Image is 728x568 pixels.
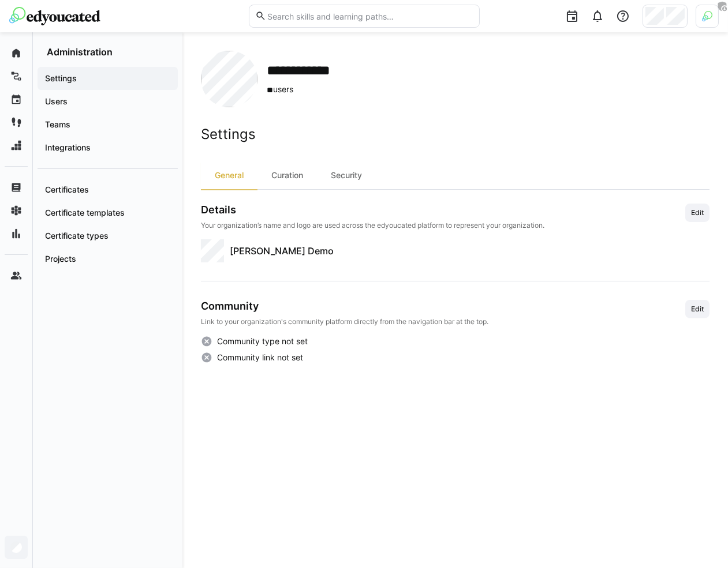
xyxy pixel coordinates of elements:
[685,204,710,222] button: Edit
[201,161,257,189] div: General
[317,161,376,189] div: Security
[201,300,488,313] h3: Community
[267,84,355,96] span: users
[201,317,488,326] p: Link to your organization's community platform directly from the navigation bar at the top.
[201,126,710,143] h2: Settings
[685,300,710,318] button: Edit
[257,161,317,189] div: Curation
[690,208,705,217] span: Edit
[690,304,705,314] span: Edit
[266,11,473,21] input: Search skills and learning paths…
[201,204,544,216] h3: Details
[201,221,544,230] p: Your organization’s name and logo are used across the edyoucated platform to represent your organ...
[230,244,334,258] span: [PERSON_NAME] Demo
[217,336,308,347] span: Community type not set
[217,352,303,363] span: Community link not set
